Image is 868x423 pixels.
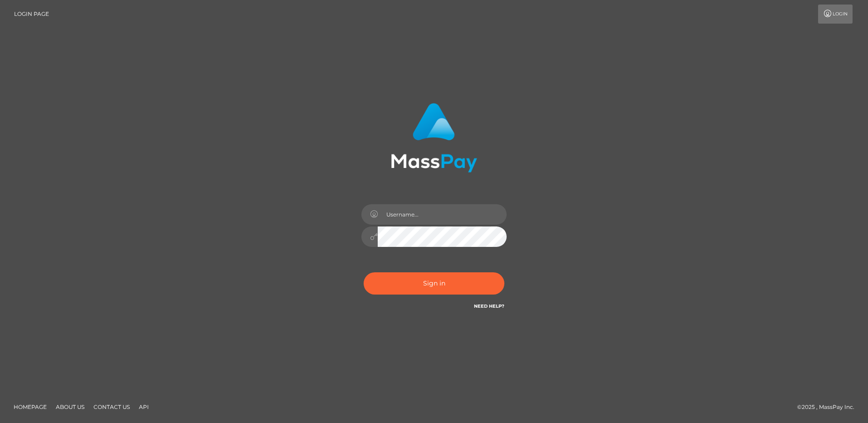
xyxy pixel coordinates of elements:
img: MassPay Login [391,103,477,172]
a: About Us [52,400,88,414]
a: Need Help? [474,303,504,309]
a: Contact Us [90,400,133,414]
input: Username... [378,204,507,225]
a: Login Page [14,5,49,24]
a: Homepage [10,400,50,414]
a: Login [818,5,853,24]
button: Sign in [364,272,504,295]
a: API [135,400,153,414]
div: © 2025 , MassPay Inc. [797,402,861,412]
